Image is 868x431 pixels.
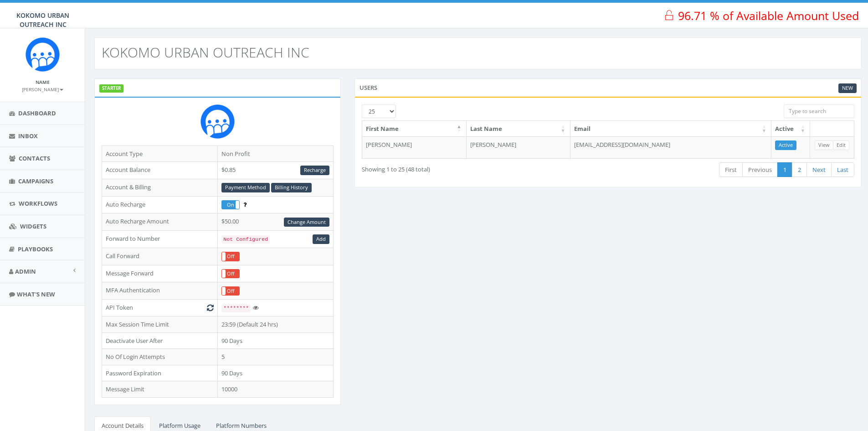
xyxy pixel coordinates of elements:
td: Account Balance [102,162,218,179]
td: Max Session Time Limit [102,316,218,332]
td: MFA Authentication [102,282,218,300]
td: Account Type [102,145,218,162]
small: Name [36,79,50,85]
td: Message Forward [102,265,218,282]
span: Dashboard [18,109,56,117]
a: Active [775,140,796,150]
span: Admin [15,267,36,275]
th: Last Name: activate to sort column ascending [467,121,570,137]
td: 5 [218,349,334,365]
span: Inbox [18,132,38,140]
a: Edit [833,140,849,150]
th: Active: activate to sort column ascending [771,121,810,137]
td: $0.85 [218,162,334,179]
td: Message Limit [102,381,218,398]
td: Deactivate User After [102,332,218,349]
td: [PERSON_NAME] [362,136,466,158]
span: Contacts [19,154,50,162]
a: Billing History [271,183,312,192]
td: Forward to Number [102,231,218,248]
td: Auto Recharge Amount [102,213,218,231]
a: [PERSON_NAME] [22,85,63,93]
code: Not Configured [221,235,270,244]
td: Call Forward [102,248,218,265]
span: 96.71 % of Available Amount Used [678,8,859,23]
a: View [815,140,833,150]
span: Widgets [20,222,46,230]
td: 90 Days [218,365,334,381]
td: Account & Billing [102,179,218,196]
td: API Token [102,300,218,317]
td: No Of Login Attempts [102,349,218,365]
div: OnOff [221,200,240,210]
label: On [222,201,239,209]
a: 2 [792,162,807,177]
a: Next [806,162,832,177]
i: Generate New Token [207,305,214,311]
label: Off [222,270,239,278]
div: OnOff [221,286,240,296]
td: 10000 [218,381,334,398]
a: Add [313,234,329,244]
a: Change Amount [284,218,329,227]
td: Password Expiration [102,365,218,381]
a: Payment Method [221,183,270,192]
td: 90 Days [218,332,334,349]
div: OnOff [221,252,240,261]
span: Playbooks [18,245,53,253]
div: OnOff [221,269,240,279]
a: First [719,162,743,177]
td: [EMAIL_ADDRESS][DOMAIN_NAME] [570,136,771,158]
span: Workflows [19,199,57,208]
a: Recharge [300,166,329,175]
div: Users [354,78,862,97]
a: Previous [742,162,778,177]
td: Auto Recharge [102,196,218,213]
input: Type to search [784,104,854,118]
td: $50.00 [218,213,334,231]
a: Last [831,162,854,177]
img: Rally_Corp_Icon.png [26,37,60,72]
h2: KOKOMO URBAN OUTREACH INC [102,45,309,60]
a: New [838,83,857,93]
span: Campaigns [18,177,53,185]
label: Off [222,287,239,296]
div: Showing 1 to 25 (48 total) [362,161,559,174]
small: [PERSON_NAME] [22,86,63,93]
label: STARTER [99,84,123,93]
th: First Name: activate to sort column descending [362,121,466,137]
span: What's New [17,290,55,298]
img: Rally_Corp_Icon.png [200,104,235,139]
td: 23:59 (Default 24 hrs) [218,316,334,332]
span: Enable to prevent campaign failure. [243,200,247,208]
th: Email: activate to sort column ascending [570,121,771,137]
td: Non Profit [218,145,334,162]
a: 1 [777,162,792,177]
td: [PERSON_NAME] [467,136,570,158]
label: Off [222,252,239,261]
span: KOKOMO URBAN OUTREACH INC [16,11,69,29]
